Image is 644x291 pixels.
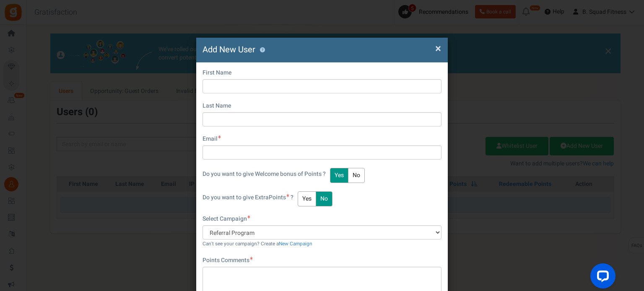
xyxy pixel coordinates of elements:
label: Email [203,135,221,143]
label: Last Name [203,102,231,110]
span: Add New User [203,44,255,56]
button: Yes [298,191,316,206]
label: Do you want to give Welcome bonus of Points ? [203,170,326,178]
button: Yes [330,168,348,183]
span: ? [291,193,293,202]
label: First Name [203,69,231,77]
button: No [316,191,332,206]
button: ? [260,47,265,53]
a: New Campaign [279,240,312,247]
button: No [348,168,365,183]
label: Points [203,193,293,202]
small: Can't see your campaign? Create a [203,240,312,247]
span: Do you want to give Extra [203,193,269,202]
label: Select Campaign [203,215,250,223]
label: Points Comments [203,256,253,265]
span: × [435,41,441,57]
